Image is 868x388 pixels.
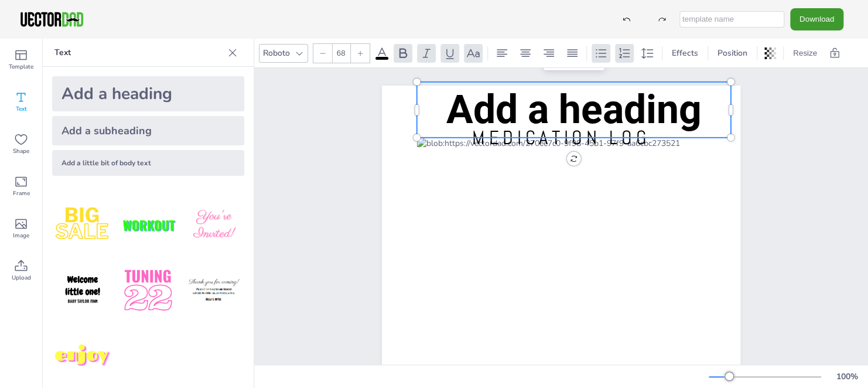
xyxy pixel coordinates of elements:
[9,62,33,72] span: Template
[13,147,29,156] span: Shape
[118,260,179,321] img: 1B4LbXY.png
[118,195,179,256] img: XdJCRjX.png
[472,125,650,150] span: MEDICATION LOG
[13,189,30,198] span: Frame
[16,104,27,114] span: Text
[52,326,113,387] img: M7yqmqo.png
[52,76,244,111] div: Add a heading
[261,45,292,61] div: Roboto
[715,47,750,59] span: Position
[12,273,31,283] span: Upload
[52,260,113,321] img: GNLDUe7.png
[446,86,702,133] span: Add a heading
[183,260,244,321] img: K4iXMrW.png
[790,8,843,30] button: Download
[13,231,29,240] span: Image
[52,116,244,145] div: Add a subheading
[788,44,822,63] button: Resize
[54,39,223,67] p: Text
[19,11,85,28] img: VectorDad-1.png
[833,371,861,382] div: 100 %
[183,195,244,256] img: BBMXfK6.png
[52,150,244,176] div: Add a little bit of body text
[679,11,784,28] input: template name
[52,195,113,256] img: style1.png
[669,47,700,59] span: Effects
